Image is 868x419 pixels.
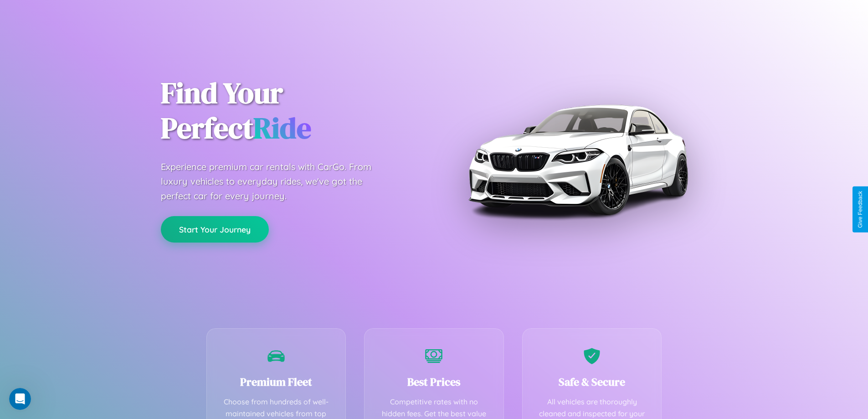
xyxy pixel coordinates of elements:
h3: Premium Fleet [221,374,332,389]
span: Ride [253,108,311,148]
h3: Safe & Secure [536,374,648,389]
img: Premium BMW car rental vehicle [464,46,692,274]
h3: Best Prices [378,374,490,389]
div: Give Feedback [857,191,863,228]
p: Experience premium car rentals with CarGo. From luxury vehicles to everyday rides, we've got the ... [161,160,389,203]
button: Start Your Journey [161,216,269,243]
iframe: Intercom live chat [9,388,31,410]
h1: Find Your Perfect [161,76,421,146]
